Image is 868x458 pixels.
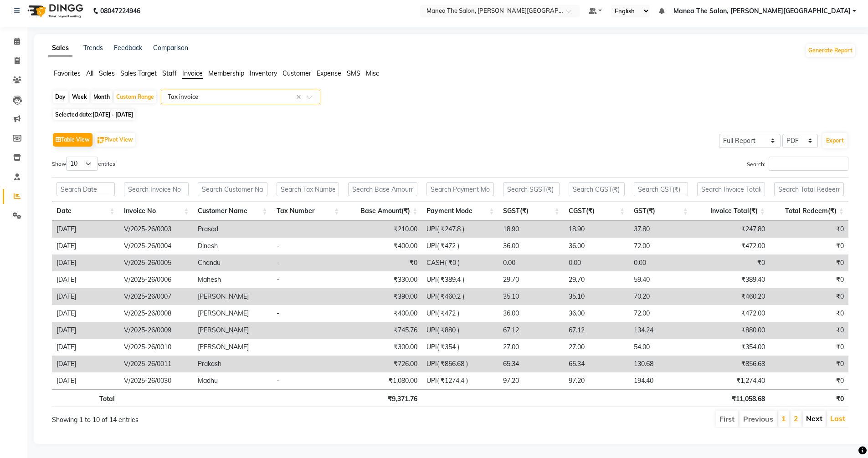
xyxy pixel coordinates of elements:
[344,254,422,271] td: ₹0
[498,305,564,322] td: 36.00
[693,238,770,254] td: ₹472.00
[693,221,770,238] td: ₹247.80
[119,305,194,322] td: V/2025-26/0008
[498,271,564,288] td: 29.70
[344,372,422,389] td: ₹1,080.00
[422,322,498,339] td: UPI( ₹880 )
[162,69,177,77] span: Staff
[422,356,498,372] td: UPI( ₹856.68 )
[114,91,156,103] div: Custom Range
[629,322,692,339] td: 134.24
[119,271,194,288] td: V/2025-26/0006
[822,133,847,148] button: Export
[770,238,848,254] td: ₹0
[770,372,848,389] td: ₹0
[806,44,855,57] button: Generate Report
[770,221,848,238] td: ₹0
[91,91,112,103] div: Month
[498,288,564,305] td: 35.10
[53,91,68,103] div: Day
[344,288,422,305] td: ₹390.00
[693,339,770,356] td: ₹354.00
[52,288,119,305] td: [DATE]
[119,322,194,339] td: V/2025-26/0009
[629,221,692,238] td: 37.80
[366,69,379,77] span: Misc
[153,44,188,52] a: Comparison
[770,305,848,322] td: ₹0
[119,288,194,305] td: V/2025-26/0007
[52,305,119,322] td: [DATE]
[119,201,194,221] th: Invoice No: activate to sort column ascending
[564,288,630,305] td: 35.10
[272,238,344,254] td: -
[317,69,341,77] span: Expense
[344,271,422,288] td: ₹330.00
[564,356,630,372] td: 65.34
[119,339,194,356] td: V/2025-26/0010
[344,356,422,372] td: ₹726.00
[629,372,692,389] td: 194.40
[564,271,630,288] td: 29.70
[52,389,119,407] th: Total
[114,44,142,52] a: Feedback
[564,201,630,221] th: CGST(₹): activate to sort column ascending
[272,305,344,322] td: -
[629,288,692,305] td: 70.20
[193,322,272,339] td: [PERSON_NAME]
[98,137,104,144] img: pivot.png
[119,238,194,254] td: V/2025-26/0004
[344,322,422,339] td: ₹745.76
[629,238,692,254] td: 72.00
[53,109,135,120] span: Selected date:
[629,339,692,356] td: 54.00
[693,254,770,271] td: ₹0
[348,182,417,196] input: Search Base Amount(₹)
[769,157,848,171] input: Search:
[119,372,194,389] td: V/2025-26/0030
[498,372,564,389] td: 97.20
[52,238,119,254] td: [DATE]
[344,238,422,254] td: ₹400.00
[629,356,692,372] td: 130.68
[344,389,422,407] th: ₹9,371.76
[83,44,103,52] a: Trends
[770,339,848,356] td: ₹0
[569,182,625,196] input: Search CGST(₹)
[52,372,119,389] td: [DATE]
[629,254,692,271] td: 0.00
[503,182,559,196] input: Search SGST(₹)
[344,339,422,356] td: ₹300.00
[52,322,119,339] td: [DATE]
[422,288,498,305] td: UPI( ₹460.2 )
[426,182,494,196] input: Search Payment Mode
[250,69,277,77] span: Inventory
[629,201,692,221] th: GST(₹): activate to sort column ascending
[193,305,272,322] td: [PERSON_NAME]
[564,339,630,356] td: 27.00
[193,201,272,221] th: Customer Name: activate to sort column ascending
[422,254,498,271] td: CASH( ₹0 )
[564,238,630,254] td: 36.00
[119,221,194,238] td: V/2025-26/0003
[99,69,115,77] span: Sales
[498,238,564,254] td: 36.00
[830,414,845,423] a: Last
[673,6,851,16] span: Manea The Salon, [PERSON_NAME][GEOGRAPHIC_DATA]
[422,305,498,322] td: UPI( ₹472 )
[52,157,115,171] label: Show entries
[747,157,848,171] label: Search:
[52,356,119,372] td: [DATE]
[564,322,630,339] td: 67.12
[272,372,344,389] td: -
[693,372,770,389] td: ₹1,274.40
[70,91,89,103] div: Week
[564,372,630,389] td: 97.20
[296,92,304,102] span: Clear all
[54,69,81,77] span: Favorites
[182,69,203,77] span: Invoice
[806,414,822,423] a: Next
[198,182,267,196] input: Search Customer Name
[86,69,93,77] span: All
[119,356,194,372] td: V/2025-26/0011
